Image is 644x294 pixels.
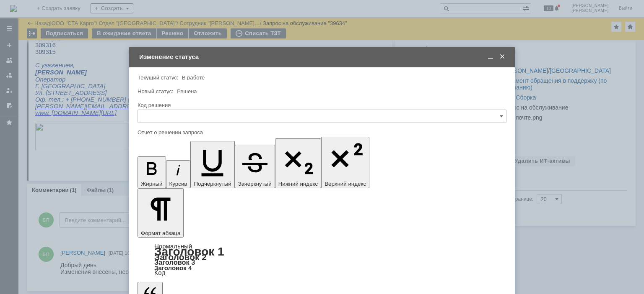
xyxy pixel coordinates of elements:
a: Заголовок 2 [154,252,207,262]
span: Курсив [169,181,187,187]
label: Новый статус: [138,88,174,95]
button: Зачеркнутый [235,145,275,188]
span: Верхний индекс [325,181,366,187]
span: Свернуть (Ctrl + M) [486,53,495,61]
div: Код решения [138,102,505,108]
button: Нижний индекс [275,138,322,188]
span: Закрыть [498,53,506,61]
span: В работе [182,74,205,81]
span: Нижний индекс [278,181,318,187]
span: Формат абзаца [141,230,180,236]
button: Курсив [166,160,191,188]
div: Изменение статуса [139,53,506,61]
button: Формат абзаца [138,188,184,238]
button: Жирный [138,156,166,188]
a: Заголовок 3 [154,258,195,266]
div: Формат абзаца [138,243,506,276]
a: Заголовок 4 [154,264,192,271]
a: Нормальный [154,243,192,250]
span: Решена [177,88,197,95]
button: Подчеркнутый [190,141,234,188]
button: Верхний индекс [321,137,369,188]
span: Зачеркнутый [238,181,272,187]
a: Заголовок 1 [154,245,224,258]
span: Подчеркнутый [194,181,231,187]
label: Текущий статус: [138,74,178,81]
div: Отчет о решении запроса [138,130,505,135]
span: Жирный [141,181,163,187]
a: Код [154,269,166,277]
